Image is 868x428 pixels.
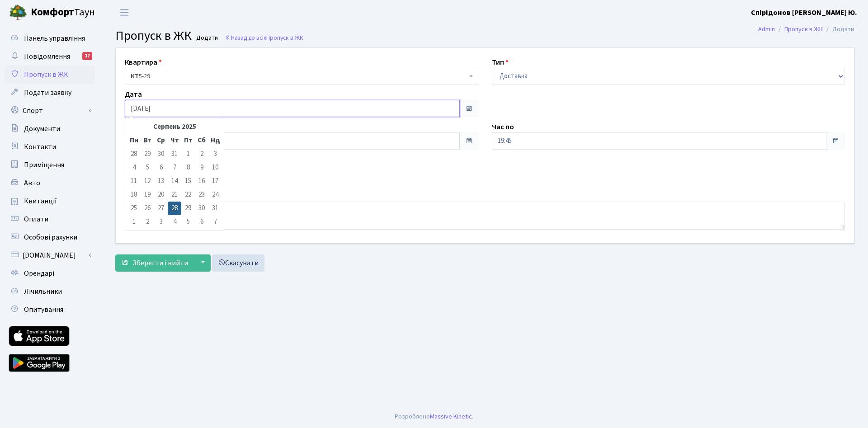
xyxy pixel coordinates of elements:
td: 4 [127,161,141,174]
td: 29 [141,147,154,161]
span: <b>КТ</b>&nbsp;&nbsp;&nbsp;&nbsp;5-29 [125,68,478,85]
td: 14 [168,174,181,188]
a: Особові рахунки [5,228,95,246]
span: <b>КТ</b>&nbsp;&nbsp;&nbsp;&nbsp;5-29 [131,72,467,81]
td: 17 [208,174,222,188]
td: 20 [154,188,168,202]
span: Лічильники [24,287,62,296]
span: Особові рахунки [24,232,77,242]
a: Орендарі [5,264,95,282]
td: 10 [208,161,222,174]
nav: breadcrumb [745,20,868,39]
a: Лічильники [5,282,95,301]
a: Квитанції [5,192,95,210]
a: [DOMAIN_NAME] [5,246,95,264]
span: Опитування [24,305,63,315]
label: Дата [125,89,142,100]
td: 5 [181,215,195,229]
td: 26 [141,202,154,215]
button: Переключити навігацію [113,5,136,20]
td: 12 [141,174,154,188]
span: Квитанції [24,196,57,206]
a: Спірідонов [PERSON_NAME] Ю. [751,7,857,18]
span: Документи [24,124,60,134]
a: Авто [5,174,95,192]
a: Спорт [5,102,95,120]
td: 23 [195,188,208,202]
label: Тип [492,57,509,68]
a: Оплати [5,210,95,228]
a: Документи [5,120,95,138]
th: Пн [127,134,141,147]
td: 7 [168,161,181,174]
label: Час по [492,122,514,132]
div: Розроблено . [395,412,473,422]
b: Спірідонов [PERSON_NAME] Ю. [751,8,857,18]
td: 9 [195,161,208,174]
td: 30 [195,202,208,215]
a: Massive Kinetic [430,412,472,421]
td: 1 [127,215,141,229]
td: 2 [141,215,154,229]
td: 3 [208,147,222,161]
td: 25 [127,202,141,215]
span: Зберегти і вийти [132,258,188,268]
a: Подати заявку [5,84,95,102]
a: Панель управління [5,29,95,47]
td: 18 [127,188,141,202]
a: Назад до всіхПропуск в ЖК [225,33,303,42]
span: Орендарі [24,268,54,278]
td: 6 [154,161,168,174]
td: 6 [195,215,208,229]
th: Чт [168,134,181,147]
b: КТ [131,72,139,81]
span: Пропуск в ЖК [266,33,303,42]
td: 21 [168,188,181,202]
th: Ср [154,134,168,147]
span: Панель управління [24,33,85,43]
div: 17 [82,52,92,60]
td: 28 [127,147,141,161]
a: Пропуск в ЖК [5,66,95,84]
a: Admin [758,24,775,34]
td: 13 [154,174,168,188]
td: 4 [168,215,181,229]
a: Скасувати [212,254,264,272]
td: 31 [208,202,222,215]
td: 16 [195,174,208,188]
span: Приміщення [24,160,64,170]
td: 22 [181,188,195,202]
td: 11 [127,174,141,188]
span: Пропуск в ЖК [115,27,192,45]
td: 7 [208,215,222,229]
b: Комфорт [31,5,74,19]
img: logo.png [9,4,27,22]
td: 8 [181,161,195,174]
a: Опитування [5,301,95,319]
a: Контакти [5,138,95,156]
td: 24 [208,188,222,202]
td: 15 [181,174,195,188]
td: 5 [141,161,154,174]
td: 2 [195,147,208,161]
label: Квартира [125,57,162,68]
span: Контакти [24,142,56,152]
span: Повідомлення [24,52,70,61]
th: Серпень 2025 [141,120,208,134]
span: Оплати [24,214,48,224]
a: Пропуск в ЖК [784,24,823,34]
th: Нд [208,134,222,147]
td: 1 [181,147,195,161]
span: Пропуск в ЖК [24,70,68,80]
a: Приміщення [5,156,95,174]
th: Вт [141,134,154,147]
a: Повідомлення17 [5,47,95,66]
td: 28 [168,202,181,215]
li: Додати [823,24,854,34]
td: 27 [154,202,168,215]
td: 3 [154,215,168,229]
td: 30 [154,147,168,161]
span: Таун [31,5,95,20]
span: Подати заявку [24,88,71,98]
span: Авто [24,178,40,188]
